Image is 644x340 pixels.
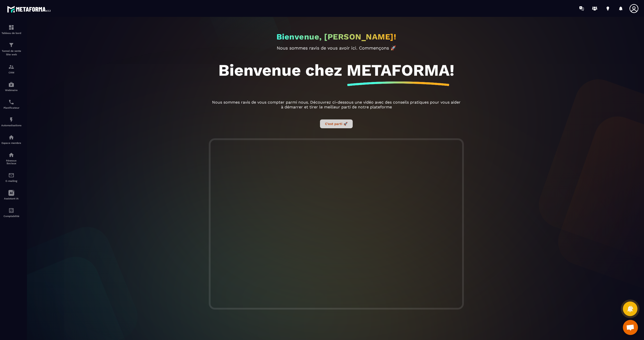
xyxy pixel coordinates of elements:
[1,124,21,127] p: Automatisations
[8,24,14,30] img: formation
[8,172,14,178] img: email
[1,168,21,186] a: emailemailE-mailing
[1,78,21,95] a: automationsautomationsWebinaire
[1,148,21,168] a: social-networksocial-networkRéseaux Sociaux
[1,197,21,200] p: Assistant IA
[1,106,21,109] p: Planificateur
[8,207,14,214] img: accountant
[276,32,396,41] h2: Bienvenue, [PERSON_NAME]!
[7,5,52,14] img: logo
[218,61,454,80] h1: Bienvenue chez METAFORMA!
[1,131,21,148] a: automationsautomationsEspace membre
[1,215,21,218] p: Comptabilité
[1,21,21,38] a: formationformationTableau de bord
[211,100,462,109] p: Nous sommes ravis de vous compter parmi nous. Découvrez ci-dessous une vidéo avec des conseils pr...
[1,180,21,182] p: E-mailing
[1,186,21,204] a: Assistant IA
[1,60,21,78] a: formationformationCRM
[8,99,14,105] img: scheduler
[1,113,21,131] a: automationsautomationsAutomatisations
[8,134,14,140] img: automations
[8,81,14,88] img: automations
[1,95,21,113] a: schedulerschedulerPlanificateur
[1,71,21,74] p: CRM
[1,38,21,60] a: formationformationTunnel de vente Site web
[1,32,21,34] p: Tableau de bord
[8,117,14,123] img: automations
[8,152,14,158] img: social-network
[1,159,21,165] p: Réseaux Sociaux
[320,119,353,128] button: C’est parti 🚀
[320,121,353,126] a: C’est parti 🚀
[1,142,21,144] p: Espace membre
[1,204,21,221] a: accountantaccountantComptabilité
[1,89,21,92] p: Webinaire
[8,42,14,48] img: formation
[623,320,638,335] div: Ouvrir le chat
[1,49,21,56] p: Tunnel de vente Site web
[211,45,462,51] p: Nous sommes ravis de vous avoir ici. Commençons 🚀
[8,64,14,70] img: formation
